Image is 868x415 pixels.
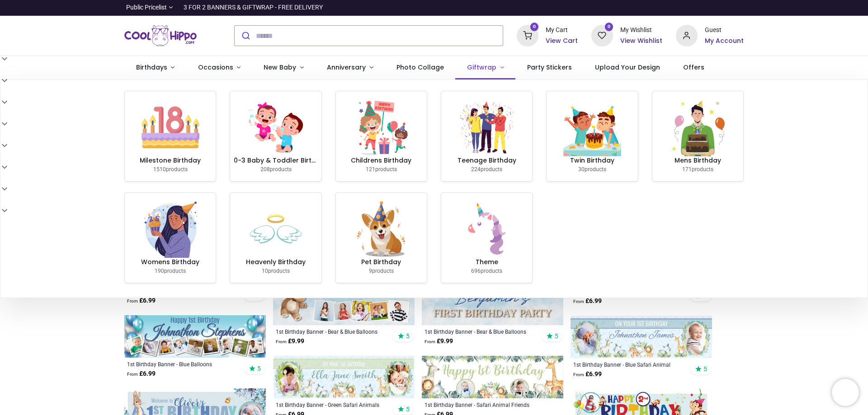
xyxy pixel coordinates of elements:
[605,23,613,31] sup: 0
[230,91,321,181] a: 0-3 Baby & Toddler Birthday 208products
[153,166,166,173] span: 1510
[124,315,266,358] img: Personalised 1st Birthday Banner - Blue Balloons - Custom Name & 9 Photo Upload
[127,372,138,377] span: From
[573,370,602,379] strong: £ 6.99
[142,98,199,156] img: image
[683,63,704,72] span: Offers
[591,32,613,39] a: 0
[445,258,528,267] h6: Theme
[127,360,236,368] a: 1st Birthday Banner - Blue Balloons
[705,26,744,35] div: Guest
[571,316,712,358] img: Personalised 1st Birthday Banner - Blue Safari Animal - Custom Name & 2 Photo Upload
[530,23,539,31] sup: 0
[184,3,323,12] div: 3 FOR 2 BANNERS & GIFTWRAP - FREE DELIVERY
[124,23,197,48] img: Cool Hippo
[573,361,682,368] a: 1st Birthday Banner - Blue Safari Animal
[366,166,375,173] span: 121
[422,356,563,398] img: Personalised Happy 1st Birthday Banner - Safari Animal Friends - 2 Photo Upload
[230,193,321,283] a: Heavenly Birthday 10products
[276,339,287,344] span: From
[234,156,317,165] h6: 0-3 Baby & Toddler Birthday
[125,91,216,181] a: Milestone Birthday 1510products
[264,63,296,72] span: New Baby
[124,56,186,79] a: Birthdays
[425,339,435,344] span: From
[235,26,256,46] button: Submit
[546,37,578,46] a: View Cart
[124,3,173,12] a: Public Pricelist
[128,258,212,267] h6: Womens Birthday
[705,37,744,46] a: My Account
[273,356,415,398] img: Personalised 1st Birthday Banner - Green Safari Animals - Custom Name & 2 Photo Upload
[547,91,637,181] a: Twin Birthday 30products
[471,268,502,274] small: products
[620,37,662,46] a: View Wishlist
[832,379,859,406] iframe: Brevo live chat
[327,63,366,72] span: Anniversary
[336,193,427,283] a: Pet Birthday 9products
[369,268,372,274] span: 9
[340,156,423,165] h6: Childrens Birthday
[620,26,662,35] div: My Wishlist
[369,268,394,274] small: products
[546,26,578,35] div: My Cart
[458,98,516,156] img: image
[260,166,292,173] small: products
[257,364,261,373] span: 5
[550,156,634,165] h6: Twin Birthday
[234,258,317,267] h6: Heavenly Birthday
[471,166,502,173] small: products
[595,63,660,72] span: Upload Your Design
[517,32,538,39] a: 0
[656,156,740,165] h6: Mens Birthday
[441,91,532,181] a: Teenage Birthday 224products
[247,200,305,258] img: image
[276,401,385,408] a: 1st Birthday Banner - Green Safari Animals
[455,56,515,79] a: Giftwrap
[425,328,533,335] a: 1st Birthday Banner - Bear & Blue Balloons
[703,365,707,373] span: 5
[198,63,233,72] span: Occasions
[127,298,138,303] span: From
[276,328,385,335] a: 1st Birthday Banner - Bear & Blue Balloons
[366,166,397,173] small: products
[578,166,585,173] span: 30
[471,268,481,274] span: 696
[276,337,304,346] strong: £ 9.99
[155,268,164,274] span: 190
[186,56,252,79] a: Occasions
[425,337,453,346] strong: £ 9.99
[555,332,558,340] span: 5
[573,299,584,304] span: From
[128,156,212,165] h6: Milestone Birthday
[669,98,726,156] img: image
[262,268,268,274] span: 10
[578,166,606,173] small: products
[682,166,692,173] span: 171
[155,268,186,274] small: products
[352,98,410,156] img: image
[563,98,621,156] img: image
[554,3,744,12] iframe: Customer reviews powered by Trustpilot
[315,56,385,79] a: Anniversary
[573,297,602,306] strong: £ 6.99
[127,296,156,305] strong: £ 6.99
[425,401,533,408] a: 1st Birthday Banner - Safari Animal Friends
[124,23,197,48] span: Logo of Cool Hippo
[127,369,156,378] strong: £ 6.99
[153,166,188,173] small: products
[260,166,270,173] span: 208
[441,193,532,283] a: Theme 696products
[406,405,410,413] span: 5
[396,63,444,72] span: Photo Collage
[247,98,305,156] img: image
[136,63,167,72] span: Birthdays
[340,258,423,267] h6: Pet Birthday
[262,268,290,274] small: products
[527,63,572,72] span: Party Stickers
